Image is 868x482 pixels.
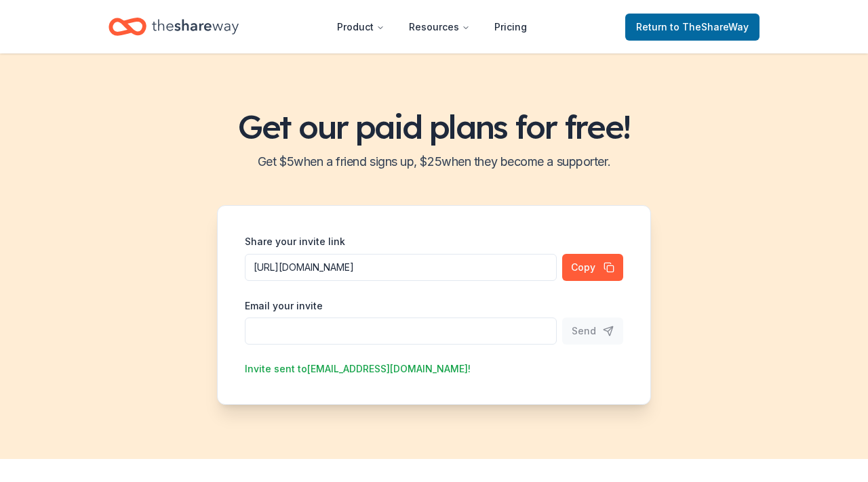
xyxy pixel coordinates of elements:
a: Home [108,11,239,43]
a: Pricing [484,14,538,41]
h1: Get our paid plans for free! [16,108,852,146]
nav: Main [326,11,538,43]
span: to TheShareWay [670,21,749,32]
span: Return [636,19,749,35]
button: Product [326,14,395,41]
label: Email your invite [245,299,323,313]
button: Copy [562,254,623,281]
button: Resources [398,14,481,41]
h2: Get $ 5 when a friend signs up, $ 25 when they become a supporter. [16,151,852,173]
a: Returnto TheShareWay [625,14,759,41]
label: Share your invite link [245,235,345,248]
div: Invite sent to [EMAIL_ADDRESS][DOMAIN_NAME] ! [245,361,557,377]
